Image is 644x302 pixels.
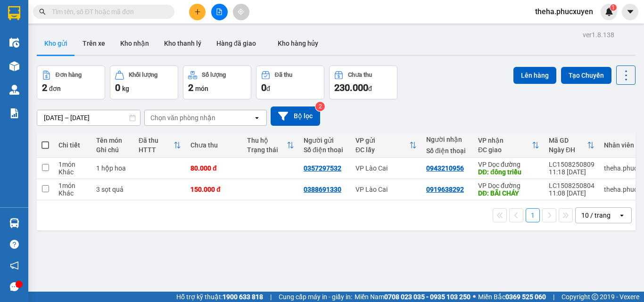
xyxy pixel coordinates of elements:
[20,44,94,61] strong: 0888 827 827 - 0848 827 827
[129,72,157,78] div: Khối lượng
[96,164,129,172] div: 1 hộp hoa
[58,182,87,189] div: 1 món
[9,61,19,71] img: warehouse-icon
[256,65,324,99] button: Đã thu0đ
[426,147,469,155] div: Số điện thoại
[10,261,19,270] span: notification
[37,32,75,55] button: Kho gửi
[58,141,87,149] div: Chi tiết
[513,67,556,84] button: Lên hàng
[611,4,615,11] span: 1
[195,85,208,92] span: món
[52,7,163,17] input: Tìm tên, số ĐT hoặc mã đơn
[478,182,539,189] div: VP Dọc đường
[150,113,215,122] div: Chọn văn phòng nhận
[58,168,87,176] div: Khác
[96,146,129,154] div: Ghi chú
[96,186,129,193] div: 3 sọt quả
[355,137,409,144] div: VP gửi
[278,40,318,47] span: Kho hàng hủy
[549,182,594,189] div: LC1508250804
[183,65,251,99] button: Số lượng2món
[261,82,266,93] span: 0
[553,292,554,302] span: |
[610,4,617,11] sup: 1
[211,4,228,20] button: file-add
[8,6,20,20] img: logo-vxr
[122,85,129,92] span: kg
[139,146,173,154] div: HTTT
[37,65,105,99] button: Đơn hàng2đơn
[478,137,532,144] div: VP nhận
[139,137,173,144] div: Đã thu
[194,8,201,15] span: plus
[355,292,471,302] span: Miền Nam
[5,36,95,52] strong: 024 3236 3236 -
[223,293,263,301] strong: 1900 633 818
[176,292,263,302] span: Hỗ trợ kỹ thuật:
[10,5,89,25] strong: Công ty TNHH Phúc Xuyên
[368,85,372,92] span: đ
[216,8,223,15] span: file-add
[549,168,594,176] div: 11:18 [DATE]
[478,146,532,154] div: ĐC giao
[626,8,635,16] span: caret-down
[605,8,613,16] img: icon-new-feature
[583,30,614,40] div: ver 1.8.138
[618,212,626,219] svg: open
[49,85,61,92] span: đơn
[9,85,19,95] img: warehouse-icon
[355,164,417,172] div: VP Lào Cai
[75,32,113,55] button: Trên xe
[39,8,46,15] span: search
[549,189,594,197] div: 11:08 [DATE]
[355,186,417,193] div: VP Lào Cai
[190,186,238,193] div: 150.000 đ
[426,164,464,172] div: 0943210956
[473,133,544,158] th: Toggle SortBy
[238,8,244,15] span: aim
[188,82,193,93] span: 2
[157,32,209,55] button: Kho thanh lý
[348,72,372,78] div: Chưa thu
[271,106,320,126] button: Bộ lọc
[478,189,539,197] div: DĐ: BÃI CHÁY
[9,218,19,228] img: warehouse-icon
[304,137,346,144] div: Người gửi
[478,168,539,176] div: DĐ: đông triều
[42,82,47,93] span: 2
[561,67,611,84] button: Tạo Chuyến
[592,294,598,300] span: copyright
[134,133,186,158] th: Toggle SortBy
[209,32,264,55] button: Hàng đã giao
[279,292,352,302] span: Cung cấp máy in - giấy in:
[275,72,292,78] div: Đã thu
[473,295,476,299] span: ⚪️
[329,65,397,99] button: Chưa thu230.000đ
[581,211,611,220] div: 10 / trang
[549,137,587,144] div: Mã GD
[304,186,341,193] div: 0388691330
[528,6,601,17] span: theha.phucxuyen
[190,141,238,149] div: Chưa thu
[426,186,464,193] div: 0919638292
[544,133,599,158] th: Toggle SortBy
[242,133,299,158] th: Toggle SortBy
[526,208,540,222] button: 1
[9,108,19,118] img: solution-icon
[58,189,87,197] div: Khác
[549,161,594,168] div: LC1508250809
[8,63,91,88] span: Gửi hàng Hạ Long: Hotline:
[505,293,546,301] strong: 0369 525 060
[96,137,129,144] div: Tên món
[478,292,546,302] span: Miền Bắc
[351,133,421,158] th: Toggle SortBy
[622,4,638,20] button: caret-down
[190,164,238,172] div: 80.000 đ
[304,164,341,172] div: 0357297532
[110,65,178,99] button: Khối lượng0kg
[266,85,270,92] span: đ
[37,110,140,125] input: Select a date range.
[10,282,19,291] span: message
[115,82,120,93] span: 0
